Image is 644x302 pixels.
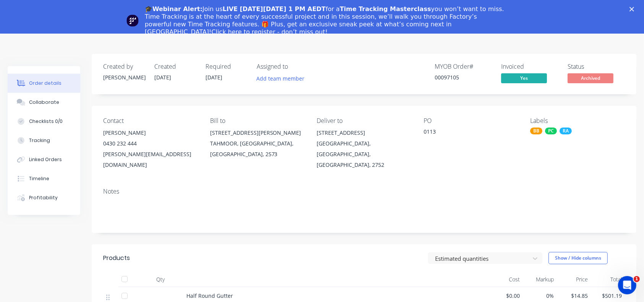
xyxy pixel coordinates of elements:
[594,292,622,300] span: $501.19
[557,272,591,287] div: Price
[29,80,61,87] div: Order details
[103,149,198,170] div: [PERSON_NAME][EMAIL_ADDRESS][DOMAIN_NAME]
[560,128,572,134] div: RA
[210,117,305,124] div: Bill to
[29,137,50,144] div: Tracking
[257,63,333,70] div: Assigned to
[29,156,62,163] div: Linked Orders
[8,169,80,188] button: Timeline
[103,188,625,195] div: Notes
[205,74,222,81] span: [DATE]
[103,117,198,124] div: Contact
[103,254,130,263] div: Products
[29,194,58,201] div: Profitability
[424,117,518,124] div: PO
[530,117,625,124] div: Labels
[8,188,80,207] button: Profitability
[317,117,411,124] div: Deliver to
[523,272,557,287] div: Markup
[257,73,309,84] button: Add team member
[618,276,636,294] iframe: Intercom live chat
[103,73,145,81] div: [PERSON_NAME]
[223,5,326,13] b: LIVE [DATE][DATE] 1 PM AEDT
[145,5,505,36] div: Join us for a you won’t want to miss. Time Tracking is at the heart of every successful project a...
[29,99,59,106] div: Collaborate
[340,5,431,13] b: Time Tracking Masterclass
[629,7,637,11] div: Close
[210,138,305,160] div: TAHMOOR, [GEOGRAPHIC_DATA], [GEOGRAPHIC_DATA], 2573
[545,128,557,134] div: PC
[103,128,198,138] div: [PERSON_NAME]
[530,128,542,134] div: BB
[8,131,80,150] button: Tracking
[435,73,492,81] div: 00097105
[186,292,233,299] span: Half Round Gutter
[154,74,171,81] span: [DATE]
[126,15,139,27] img: Profile image for Team
[501,63,558,70] div: Invoiced
[492,292,520,300] span: $0.00
[634,276,640,282] span: 1
[435,63,492,70] div: MYOB Order #
[29,118,63,125] div: Checklists 0/0
[212,28,328,36] a: Click here to register - don’t miss out!
[317,138,411,170] div: [GEOGRAPHIC_DATA], [GEOGRAPHIC_DATA], [GEOGRAPHIC_DATA], 2752
[29,175,49,182] div: Timeline
[154,63,196,70] div: Created
[8,112,80,131] button: Checklists 0/0
[8,150,80,169] button: Linked Orders
[549,252,608,264] button: Show / Hide columns
[8,93,80,112] button: Collaborate
[205,63,248,70] div: Required
[526,292,554,300] span: 0%
[424,128,518,138] div: 0113
[591,272,625,287] div: Total
[103,138,198,149] div: 0430 232 444
[145,5,202,13] b: 🎓Webinar Alert:
[317,128,411,138] div: [STREET_ADDRESS]
[103,63,145,70] div: Created by
[138,272,183,287] div: Qty
[103,128,198,170] div: [PERSON_NAME]0430 232 444[PERSON_NAME][EMAIL_ADDRESS][DOMAIN_NAME]
[252,73,309,84] button: Add team member
[568,73,613,83] span: Archived
[568,63,625,70] div: Status
[560,292,588,300] span: $14.85
[210,128,305,160] div: [STREET_ADDRESS][PERSON_NAME]TAHMOOR, [GEOGRAPHIC_DATA], [GEOGRAPHIC_DATA], 2573
[210,128,305,138] div: [STREET_ADDRESS][PERSON_NAME]
[8,74,80,93] button: Order details
[489,272,523,287] div: Cost
[317,128,411,170] div: [STREET_ADDRESS][GEOGRAPHIC_DATA], [GEOGRAPHIC_DATA], [GEOGRAPHIC_DATA], 2752
[501,73,547,83] span: Yes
